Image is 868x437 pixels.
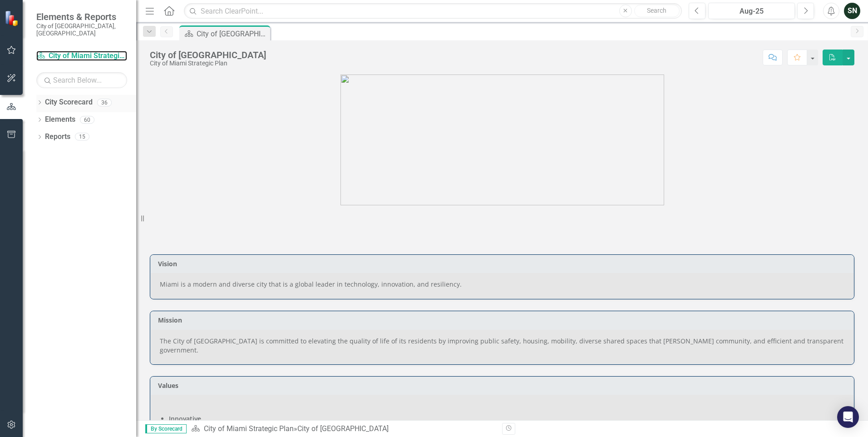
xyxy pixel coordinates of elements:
h3: Values [158,382,849,389]
span: By Scorecard [145,424,187,433]
button: Search [634,5,680,17]
div: 60 [80,116,94,124]
div: City of Miami Strategic Plan [150,60,266,67]
a: City of Miami Strategic Plan [204,424,294,433]
input: Search Below... [36,72,127,88]
a: City Scorecard [45,97,93,108]
div: City of [GEOGRAPHIC_DATA] [297,424,389,433]
p: The City of [GEOGRAPHIC_DATA] is committed to elevating the quality of life of its residents by i... [160,337,844,355]
small: City of [GEOGRAPHIC_DATA], [GEOGRAPHIC_DATA] [36,22,127,37]
div: Aug-25 [711,6,792,17]
span: Miami is a modern and diverse city that is a global leader in technology, innovation, and resilie... [160,280,462,288]
img: city_priorities_all%20smaller%20copy.png [340,74,664,205]
input: Search ClearPoint... [184,3,682,19]
span: Search [647,7,666,14]
button: Aug-25 [708,3,795,19]
div: 15 [75,133,89,141]
img: ClearPoint Strategy [5,10,20,26]
a: City of Miami Strategic Plan [36,51,127,61]
div: Open Intercom Messenger [837,406,859,428]
button: SN [844,3,860,19]
strong: Innovative [169,414,201,423]
div: » [191,424,495,434]
div: 36 [97,99,112,106]
h3: Vision [158,260,849,267]
a: Elements [45,114,75,125]
a: Reports [45,132,70,142]
div: City of [GEOGRAPHIC_DATA] [197,28,268,40]
div: City of [GEOGRAPHIC_DATA] [150,50,266,60]
span: Elements & Reports [36,11,127,22]
h3: Mission [158,317,849,323]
